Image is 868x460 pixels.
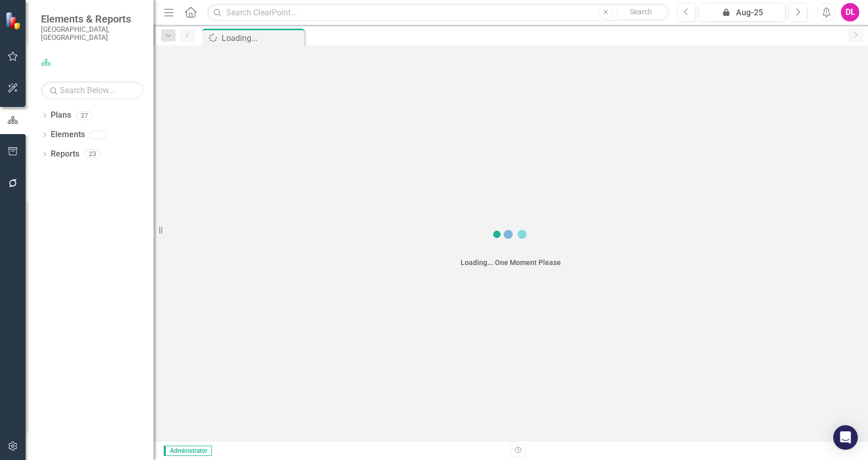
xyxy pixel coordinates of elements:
[41,81,143,99] input: Search Below...
[164,446,212,456] span: Administrator
[51,109,71,121] a: Plans
[702,7,782,19] div: Aug-25
[222,32,302,45] div: Loading...
[51,129,85,141] a: Elements
[5,11,23,29] img: ClearPoint Strategy
[51,148,79,160] a: Reports
[461,257,561,268] div: Loading... One Moment Please
[84,150,101,159] div: 23
[630,8,652,16] span: Search
[699,3,786,21] button: Aug-25
[207,4,669,21] input: Search ClearPoint...
[41,13,143,25] span: Elements & Reports
[76,111,93,120] div: 27
[833,425,858,450] div: Open Intercom Messenger
[616,5,667,19] button: Search
[41,25,143,42] small: [GEOGRAPHIC_DATA], [GEOGRAPHIC_DATA]
[841,3,859,21] button: DL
